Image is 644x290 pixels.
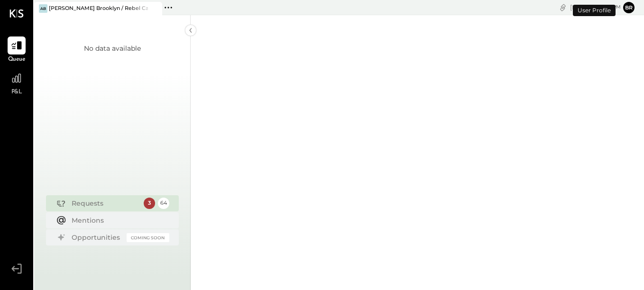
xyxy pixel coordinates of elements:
[84,44,141,53] div: No data available
[72,233,122,242] div: Opportunities
[11,88,22,97] span: P&L
[39,4,47,13] div: AB
[8,55,26,64] span: Queue
[0,36,33,64] a: Queue
[623,2,635,13] button: Br
[49,5,148,12] div: [PERSON_NAME] Brooklyn / Rebel Cafe
[573,5,616,16] div: User Profile
[72,199,139,208] div: Requests
[592,3,611,12] span: 10 : 42
[127,233,169,242] div: Coming Soon
[613,4,621,10] span: pm
[72,216,165,225] div: Mentions
[558,2,568,12] div: copy link
[570,3,621,12] div: [DATE]
[158,198,169,209] div: 64
[0,69,33,97] a: P&L
[144,198,155,209] div: 3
